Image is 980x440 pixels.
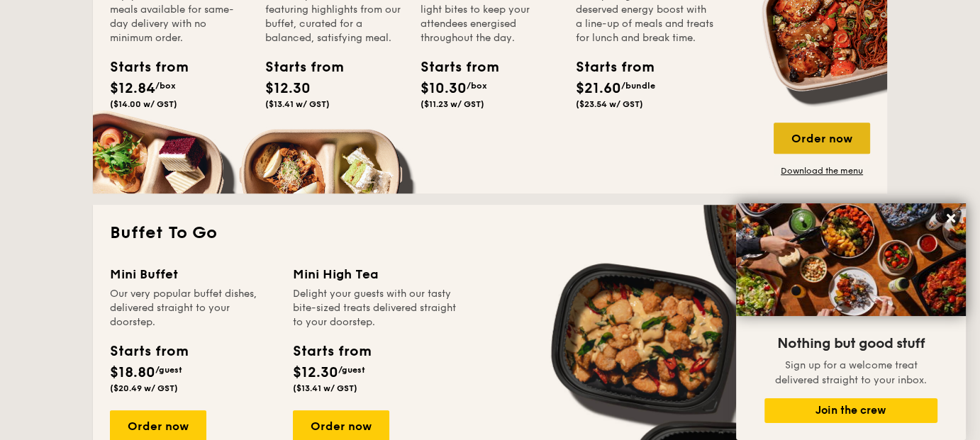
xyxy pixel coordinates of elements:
span: ($13.41 w/ GST) [265,99,330,109]
div: Starts from [110,341,187,362]
div: Mini Buffet [110,264,276,284]
span: ($13.41 w/ GST) [293,383,357,393]
div: Starts from [293,341,370,362]
span: $12.30 [265,80,311,97]
h2: Buffet To Go [110,222,870,244]
span: $12.84 [110,80,155,97]
span: $12.30 [293,364,338,381]
span: /bundle [621,81,655,91]
span: $10.30 [421,80,467,97]
span: /guest [155,365,182,375]
span: $18.80 [110,364,155,381]
span: /guest [338,365,365,375]
span: ($23.54 w/ GST) [576,99,643,109]
button: Join the crew [764,398,937,423]
div: Starts from [265,57,329,78]
span: $21.60 [576,80,621,97]
div: Mini High Tea [293,264,459,284]
div: Starts from [576,57,640,78]
div: Order now [774,123,870,154]
div: Our very popular buffet dishes, delivered straight to your doorstep. [110,287,276,329]
img: DSC07876-Edit02-Large.jpeg [736,203,966,316]
span: ($14.00 w/ GST) [110,99,177,109]
div: Starts from [110,57,174,78]
button: Close [940,207,962,230]
span: /box [467,81,487,91]
span: /box [155,81,176,91]
div: Delight your guests with our tasty bite-sized treats delivered straight to your doorstep. [293,287,459,329]
span: Sign up for a welcome treat delivered straight to your inbox. [775,359,927,386]
span: ($11.23 w/ GST) [421,99,484,109]
span: ($20.49 w/ GST) [110,383,178,393]
a: Download the menu [774,165,870,176]
span: Nothing but good stuff [777,335,925,352]
div: Starts from [421,57,484,78]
